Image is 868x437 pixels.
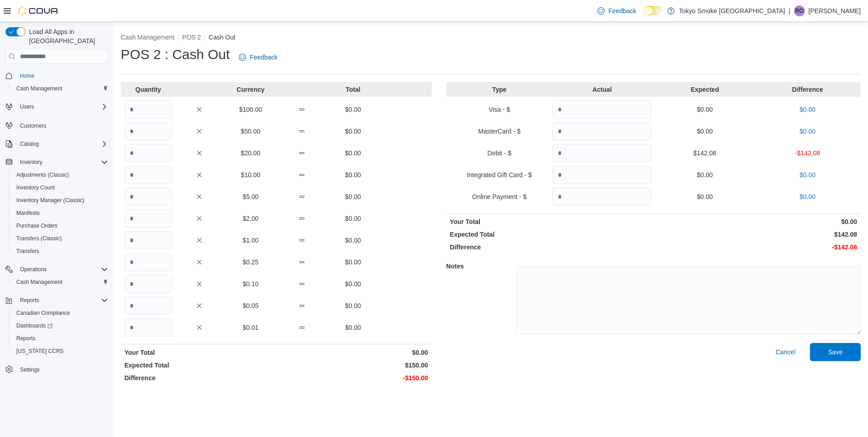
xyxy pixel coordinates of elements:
span: Load All Apps in [GEOGRAPHIC_DATA] [25,27,108,45]
button: [US_STATE] CCRS [9,345,112,358]
input: Quantity [552,144,651,162]
input: Quantity [552,122,651,140]
span: RO [795,5,804,16]
p: Your Total [450,217,652,226]
span: Transfers (Classic) [16,235,62,242]
p: $150.00 [278,361,428,370]
nav: Complex example [5,65,108,400]
a: Cash Management [13,83,66,94]
p: Difference [758,85,857,94]
p: $10.00 [227,170,275,179]
span: Manifests [16,209,39,217]
span: Operations [16,264,108,275]
a: Settings [16,364,43,375]
span: Home [16,70,108,81]
input: Quantity [552,166,651,184]
p: $0.00 [758,170,857,179]
span: Reports [16,335,35,342]
span: Users [20,103,34,110]
p: $0.00 [329,170,377,179]
p: Expected Total [450,230,652,239]
span: Inventory [16,157,108,168]
span: Home [20,72,35,79]
h5: Notes [446,257,514,275]
input: Quantity [124,144,172,162]
p: $0.00 [329,214,377,223]
button: Reports [2,294,112,307]
p: Tokyo Smoke [GEOGRAPHIC_DATA] [679,5,785,16]
p: $0.05 [227,301,275,310]
p: $0.00 [329,149,377,158]
p: $0.00 [329,323,377,332]
p: $0.00 [329,279,377,288]
a: Purchase Orders [13,220,61,231]
span: Feedback [250,53,277,62]
p: -$150.00 [278,373,428,382]
p: $0.00 [655,217,857,226]
p: Quantity [124,85,172,94]
input: Quantity [552,100,651,119]
span: Inventory Count [13,182,108,193]
p: $0.00 [329,258,377,267]
span: Dashboards [16,322,53,329]
span: Customers [16,119,108,131]
span: Purchase Orders [16,222,58,229]
span: Dark Mode [644,15,644,16]
p: Actual [552,85,651,94]
a: Home [16,70,38,81]
a: Dashboards [13,320,56,331]
input: Quantity [124,231,172,249]
p: $0.01 [227,323,275,332]
button: Inventory [16,157,46,168]
button: Users [16,101,38,112]
span: Catalog [16,139,108,149]
button: Catalog [2,138,112,150]
a: Adjustments (Classic) [13,169,73,180]
span: Transfers [16,248,39,255]
p: -$142.08 [655,243,857,252]
input: Quantity [124,275,172,293]
p: $1.00 [227,236,275,245]
button: Home [2,69,112,82]
span: Users [16,101,108,112]
h1: POS 2 : Cash Out [121,45,230,64]
a: Feedback [594,2,640,20]
p: $0.00 [758,105,857,114]
p: Debit - $ [450,149,549,158]
p: Expected Total [124,361,274,370]
input: Quantity [124,122,172,140]
p: $0.10 [227,279,275,288]
p: $142.08 [655,149,754,158]
button: Purchase Orders [9,219,112,232]
img: Cova [18,6,59,15]
a: Canadian Compliance [13,308,74,318]
button: Users [2,100,112,113]
a: Manifests [13,208,43,218]
div: Raina Olson [794,5,805,16]
p: | [789,5,790,16]
input: Dark Mode [644,6,663,15]
p: $0.00 [329,127,377,136]
span: Customers [20,122,46,129]
p: $0.00 [758,192,857,201]
nav: An example of EuiBreadcrumbs [121,33,861,44]
button: Inventory Count [9,181,112,194]
p: $0.00 [758,127,857,136]
span: Manifests [13,208,108,218]
button: Transfers (Classic) [9,232,112,245]
a: Inventory Manager (Classic) [13,195,88,206]
p: Type [450,85,549,94]
a: Cash Management [13,277,66,288]
button: Catalog [16,139,42,149]
a: Transfers (Classic) [13,233,65,244]
span: Feedback [608,6,636,15]
button: Cancel [772,343,799,361]
p: $0.00 [329,301,377,310]
a: [US_STATE] CCRS [13,346,67,357]
p: Visa - $ [450,105,549,114]
span: Adjustments (Classic) [16,171,69,179]
p: $50.00 [227,127,275,136]
button: Inventory Manager (Classic) [9,194,112,207]
p: $5.00 [227,192,275,201]
button: POS 2 [182,34,201,41]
